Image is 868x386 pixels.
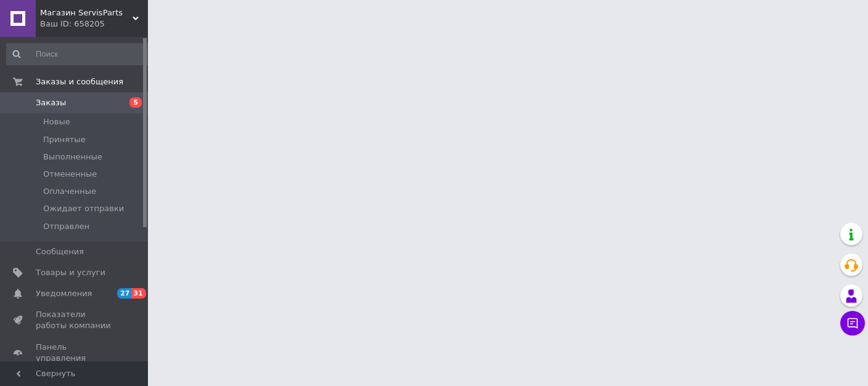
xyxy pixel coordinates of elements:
[131,288,145,299] span: 31
[43,203,124,214] span: Ожидает отправки
[43,186,96,197] span: Оплаченные
[43,151,102,163] span: Выполненные
[36,267,105,278] span: Товары и услуги
[36,246,84,257] span: Сообщения
[40,18,148,30] div: Ваш ID: 658205
[43,116,70,127] span: Новые
[36,76,123,87] span: Заказы и сообщения
[36,97,66,108] span: Заказы
[40,7,133,18] span: Магазин ServisParts
[840,311,865,336] button: Чат с покупателем
[36,288,92,299] span: Уведомления
[117,288,131,299] span: 27
[6,43,151,65] input: Поиск
[43,134,86,145] span: Принятые
[129,97,142,108] span: 5
[43,221,89,232] span: Отправлен
[43,169,97,180] span: Отмененные
[36,342,114,364] span: Панель управления
[36,309,114,331] span: Показатели работы компании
